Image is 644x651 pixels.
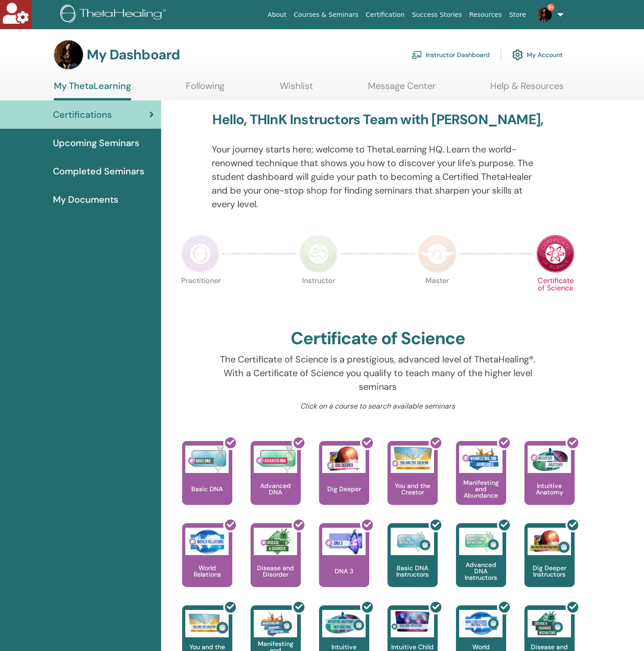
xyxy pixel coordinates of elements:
p: Click on a course to search available seminars [212,401,544,412]
p: World Relations [182,565,232,577]
h2: Certificate of Science [291,328,465,349]
img: World Relations Instructors [459,610,503,637]
a: Following [186,80,225,98]
span: Completed Seminars [53,164,144,178]
span: Certifications [53,108,112,121]
img: Certificate of Science [536,235,575,273]
img: Basic DNA Instructors [391,528,434,555]
a: Advanced DNA Advanced DNA [251,441,301,523]
a: Store [506,6,530,23]
p: Advanced DNA Instructors [456,562,506,581]
img: Instructor [299,235,338,273]
a: Basic DNA Instructors Basic DNA Instructors [387,523,438,605]
h3: My Dashboard [87,47,180,63]
a: Intuitive Anatomy Intuitive Anatomy [524,441,575,523]
p: Dig Deeper Instructors [524,565,575,577]
a: My Account [512,45,563,65]
a: World Relations World Relations [182,523,232,605]
img: logo.png [60,5,169,25]
img: World Relations [185,528,229,555]
img: Manifesting and Abundance [459,446,503,473]
img: Dig Deeper Instructors [528,528,571,555]
p: You and the Creator [387,483,438,495]
a: Dig Deeper Dig Deeper [319,441,369,523]
a: DNA 3 DNA 3 [319,523,369,605]
img: Disease and Disorder Instructors [528,610,571,637]
img: Disease and Disorder [254,528,297,555]
a: Resources [466,6,506,23]
p: Certificate of Science [536,277,575,315]
img: Practitioner [181,235,220,273]
p: Basic DNA Instructors [387,565,438,577]
a: Message Center [368,80,435,98]
img: Master [418,235,456,273]
img: DNA 3 [322,528,366,555]
img: default.jpg [537,7,552,22]
img: You and the Creator Instructors [185,610,229,637]
a: Manifesting and Abundance Manifesting and Abundance [456,441,506,523]
a: Certification [362,6,408,23]
p: Dig Deeper [324,486,365,492]
img: Advanced DNA [254,446,297,473]
p: The Certificate of Science is a prestigious, advanced level of ThetaHealing®. With a Certificate ... [212,352,544,394]
span: 9+ [547,4,555,11]
a: About [264,6,290,23]
p: Instructor [299,277,338,315]
span: My Documents [53,193,118,206]
a: Success Stories [408,6,466,23]
a: Disease and Disorder Disease and Disorder [251,523,301,605]
a: Advanced DNA Instructors Advanced DNA Instructors [456,523,506,605]
p: Manifesting and Abundance [456,479,506,499]
a: Instructor Dashboard [411,45,490,65]
a: Wishlist [280,80,313,98]
a: Courses & Seminars [290,6,362,23]
p: Disease and Disorder [251,565,301,577]
img: You and the Creator [391,446,434,471]
img: Intuitive Anatomy Instructors [322,610,366,637]
a: My ThetaLearning [54,80,131,100]
a: You and the Creator You and the Creator [387,441,438,523]
p: Advanced DNA [251,483,301,495]
a: Basic DNA Basic DNA [182,441,232,523]
img: Manifesting and Abundance Instructors [254,610,297,637]
h3: Hello, THInK Instructors Team with [PERSON_NAME], [212,111,543,128]
img: Intuitive Anatomy [528,446,571,473]
span: Upcoming Seminars [53,136,139,150]
img: Basic DNA [185,446,229,473]
img: Dig Deeper [322,446,366,473]
p: Your journey starts here; welcome to ThetaLearning HQ. Learn the world-renowned technique that sh... [212,142,544,211]
img: Advanced DNA Instructors [459,528,503,555]
p: Master [418,277,456,315]
img: default.jpg [54,40,83,69]
img: chalkboard-teacher.svg [411,51,422,59]
p: Intuitive Anatomy [524,483,575,495]
img: cog.svg [512,47,523,63]
a: Help & Resources [490,80,564,98]
p: Practitioner [181,277,220,315]
a: Dig Deeper Instructors Dig Deeper Instructors [524,523,575,605]
img: Intuitive Child In Me Instructors [391,610,434,632]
